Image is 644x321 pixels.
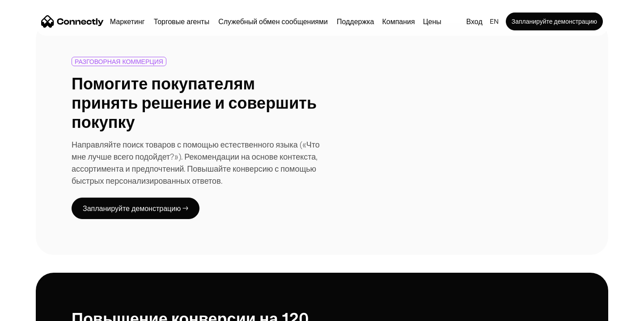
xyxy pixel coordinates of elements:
ya-tr-span: Служебный обмен сообщениями [218,18,328,25]
ya-tr-span: Вход [466,18,483,25]
ul: Список языков [18,305,54,318]
ya-tr-span: Помогите покупателям принять решение и совершить покупку [72,74,317,131]
ya-tr-span: Запланируйте демонстрацию [512,18,597,25]
aside: Выбранный язык: Английский [9,304,54,318]
ya-tr-span: Торговые агенты [154,18,210,25]
ya-tr-span: Поддержка [337,18,374,25]
ya-tr-span: Направляйте поиск товаров с помощью естественного языка («Что мне лучше всего подойдет?») [72,140,320,161]
a: Маркетинг [106,18,148,25]
a: Главная [41,15,104,28]
a: Вход [463,15,486,28]
div: en [486,15,504,28]
ya-tr-span: Маркетинг [110,18,145,25]
a: Запланируйте демонстрацию → [72,198,199,219]
a: Цены [419,18,445,25]
ya-tr-span: РАЗГОВОРНАЯ КОММЕРЦИЯ [75,58,163,65]
div: Компания [379,15,417,28]
a: Запланируйте демонстрацию [506,13,603,30]
ya-tr-span: en [490,18,499,25]
a: Поддержка [333,18,377,25]
a: Торговые агенты [150,18,213,25]
a: Служебный обмен сообщениями [215,18,331,25]
ya-tr-span: Компания [382,17,415,25]
ya-tr-span: Цены [423,18,441,25]
ya-tr-span: . Рекомендации на основе контекста, ассортимента и предпочтений. Повышайте конверсию с помощью бы... [72,152,318,185]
